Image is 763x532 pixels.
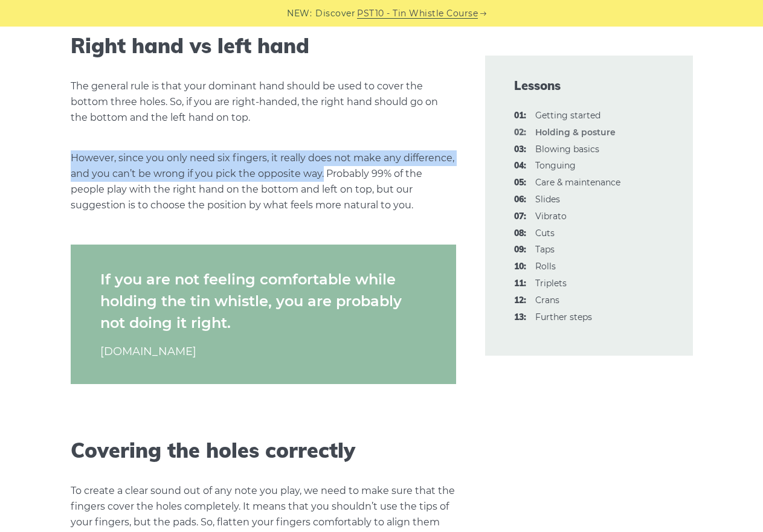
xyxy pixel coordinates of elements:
span: 13: [514,310,526,325]
a: 03:Blowing basics [535,144,599,155]
span: 07: [514,210,526,224]
span: NEW: [287,7,312,21]
a: 13:Further steps [535,312,592,322]
span: 05: [514,176,526,190]
a: 06:Slides [535,194,560,205]
span: 12: [514,293,526,308]
span: 04: [514,159,526,173]
span: 11: [514,277,526,291]
a: 07:Vibrato [535,211,567,222]
h2: Right hand vs left hand [71,34,456,59]
a: 08:Cuts [535,228,555,239]
a: PST10 - Tin Whistle Course [357,7,478,21]
span: 10: [514,260,526,274]
a: 01:Getting started [535,110,600,121]
a: 10:Rolls [535,261,556,272]
p: If you are not feeling comfortable while holding the tin whistle, you are probably not doing it r... [100,269,427,334]
a: 12:Crans [535,295,559,306]
a: 11:Triplets [535,278,567,289]
h2: Covering the holes correctly [71,438,456,463]
a: 05:Care & maintenance [535,177,620,188]
span: 09: [514,243,526,257]
cite: [DOMAIN_NAME] [100,344,427,360]
span: Lessons [514,77,664,94]
span: 08: [514,226,526,241]
p: The general rule is that your dominant hand should be used to cover the bottom three holes. So, i... [71,79,456,126]
span: 02: [514,126,526,140]
span: 01: [514,109,526,123]
p: However, since you only need six fingers, it really does not make any difference, and you can’t b... [71,150,456,213]
strong: Holding & posture [535,127,616,138]
span: 03: [514,143,526,157]
span: Discover [315,7,355,21]
span: 06: [514,193,526,207]
a: 09:Taps [535,244,555,255]
a: 04:Tonguing [535,160,576,171]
